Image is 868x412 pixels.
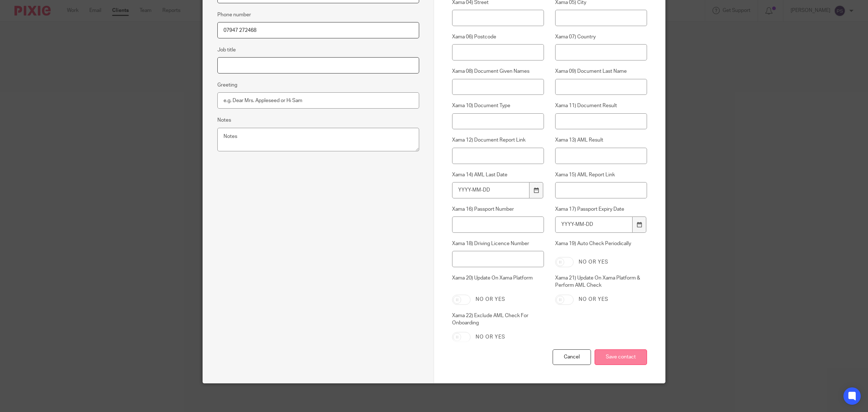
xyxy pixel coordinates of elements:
label: Xama 16) Passport Number [452,206,544,213]
label: Xama 14) AML Last Date [452,171,544,178]
label: Xama 11) Document Result [555,102,647,109]
label: Job title [217,46,236,54]
input: e.g. Dear Mrs. Appleseed or Hi Sam [217,92,419,109]
label: Xama 21) Update On Xama Platform & Perform AML Check [555,274,647,289]
label: Xama 19) Auto Check Periodically [555,240,647,252]
label: No or yes [476,296,505,303]
input: Save contact [595,349,647,365]
label: Xama 15) AML Report Link [555,171,647,178]
label: No or yes [579,296,608,303]
input: YYYY-MM-DD [555,216,633,233]
input: YYYY-MM-DD [452,182,529,198]
label: Notes [217,117,231,124]
div: Cancel [553,349,591,365]
label: Xama 18) Driving Licence Number [452,240,544,247]
label: Phone number [217,11,251,18]
label: Xama 07) Country [555,33,647,41]
label: Xama 17) Passport Expiry Date [555,206,647,213]
label: Xama 09) Document Last Name [555,68,647,75]
label: Xama 13) AML Result [555,136,647,144]
label: Xama 08) Document Given Names [452,68,544,75]
label: No or yes [579,258,608,266]
label: Greeting [217,81,237,89]
label: Xama 20) Update On Xama Platform [452,274,544,289]
label: No or yes [476,333,505,341]
label: Xama 06) Postcode [452,33,544,41]
label: Xama 10) Document Type [452,102,544,109]
label: Xama 12) Document Report Link [452,136,544,144]
label: Xama 22) Exclude AML Check For Onboarding [452,312,544,327]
